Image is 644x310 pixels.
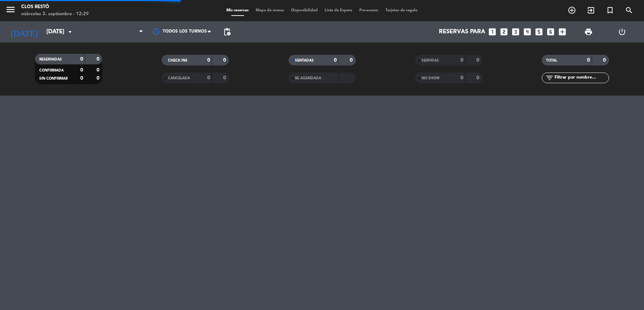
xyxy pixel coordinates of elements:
[356,8,382,12] span: Pre-acceso
[223,28,231,36] span: pending_actions
[80,76,83,81] strong: 0
[499,27,509,36] i: looks_two
[618,28,626,36] i: power_settings_new
[21,4,89,11] div: Clos Restó
[476,58,481,63] strong: 0
[321,8,356,12] span: Lista de Espera
[605,21,639,42] div: LOG OUT
[422,76,440,80] span: NO SHOW
[288,8,321,12] span: Disponibilidad
[207,75,210,80] strong: 0
[422,59,439,62] span: SERVIDAS
[439,29,485,35] span: Reservas para
[39,58,62,61] span: RESERVADAS
[523,27,532,36] i: looks_4
[21,11,89,18] div: miércoles 3. septiembre - 12:29
[606,6,614,15] i: turned_in_not
[80,57,83,62] strong: 0
[207,58,210,63] strong: 0
[534,27,544,36] i: looks_5
[295,59,314,62] span: SENTADAS
[97,76,101,81] strong: 0
[587,58,590,63] strong: 0
[488,27,497,36] i: looks_one
[460,58,463,63] strong: 0
[39,77,68,80] span: SIN CONFIRMAR
[382,8,421,12] span: Tarjetas de regalo
[476,75,481,80] strong: 0
[5,4,16,17] button: menu
[223,58,227,63] strong: 0
[460,75,463,80] strong: 0
[546,59,557,62] span: TOTAL
[511,27,520,36] i: looks_3
[223,75,227,80] strong: 0
[568,6,576,15] i: add_circle_outline
[168,59,187,62] span: CHECK INS
[625,6,633,15] i: search
[5,4,16,15] i: menu
[584,28,593,36] span: print
[558,27,567,36] i: add_box
[97,57,101,62] strong: 0
[554,74,609,82] input: Filtrar por nombre...
[168,76,190,80] span: CANCELADA
[350,58,354,63] strong: 0
[39,69,64,72] span: CONFIRMADA
[587,6,595,15] i: exit_to_app
[546,27,555,36] i: looks_6
[295,76,321,80] span: RE AGENDADA
[5,24,43,40] i: [DATE]
[603,58,607,63] strong: 0
[334,58,337,63] strong: 0
[252,8,288,12] span: Mapa de mesas
[97,68,101,73] strong: 0
[545,74,554,82] i: filter_list
[66,28,74,36] i: arrow_drop_down
[80,68,83,73] strong: 0
[223,8,252,12] span: Mis reservas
